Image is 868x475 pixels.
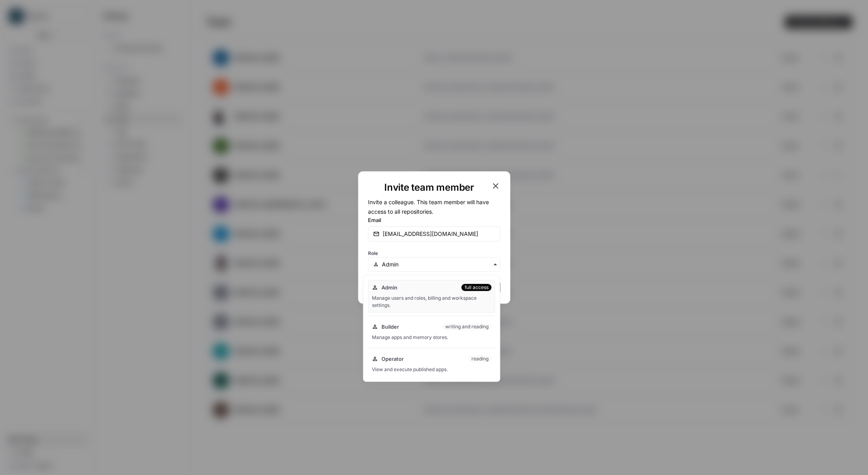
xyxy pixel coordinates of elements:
[372,366,492,373] div: View and execute published apps.
[368,250,378,256] span: Role
[462,284,492,291] div: full access
[381,323,399,331] span: Builder
[368,216,500,224] label: Email
[368,181,491,194] h1: Invite team member
[442,323,492,330] div: writing and reading
[381,283,397,291] span: Admin
[368,199,489,215] span: Invite a colleague. This team member will have access to all repositories.
[372,334,492,341] div: Manage apps and memory stores.
[381,355,404,363] span: Operator
[382,260,495,268] input: Admin
[383,230,495,238] input: email@company.com
[372,295,492,309] div: Manage users and roles, billing and workspace settings.
[468,355,492,362] div: reading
